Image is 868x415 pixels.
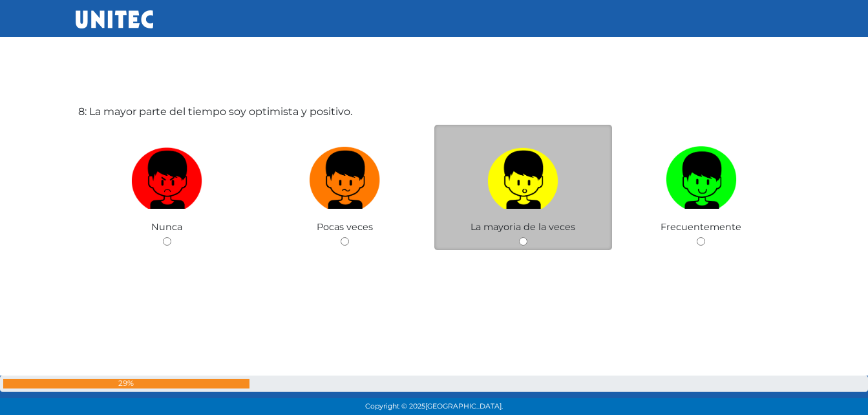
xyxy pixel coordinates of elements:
[487,142,558,209] img: La mayoria de la veces
[425,402,503,410] span: [GEOGRAPHIC_DATA].
[131,142,202,209] img: Nunca
[661,221,741,233] span: Frecuentemente
[3,379,249,388] div: 29%
[310,142,381,209] img: Pocas veces
[666,142,737,209] img: Frecuentemente
[76,10,153,28] img: UNITEC
[471,221,575,233] span: La mayoria de la veces
[78,104,352,120] label: 8: La mayor parte del tiempo soy optimista y positivo.
[151,221,182,233] span: Nunca
[317,221,373,233] span: Pocas veces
